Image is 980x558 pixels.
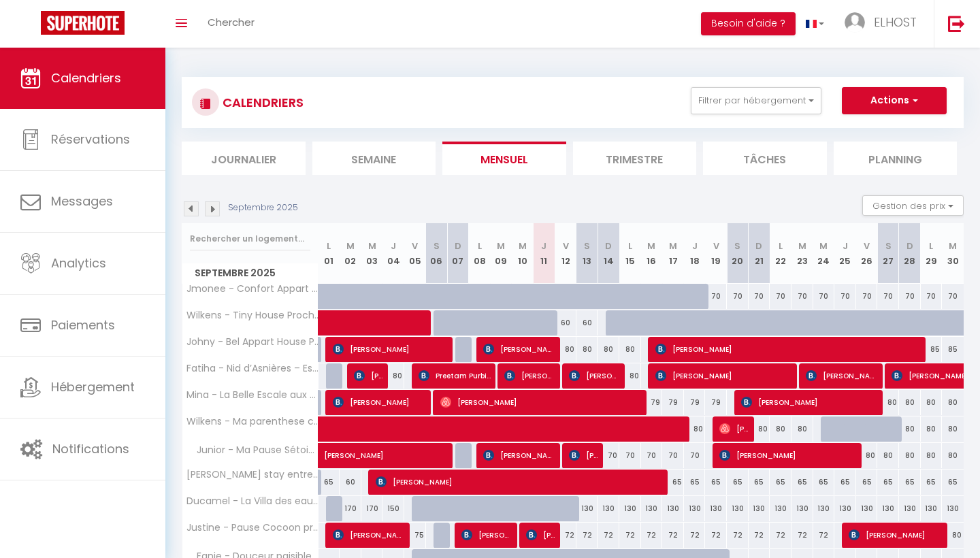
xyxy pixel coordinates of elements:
[576,496,598,521] div: 130
[483,336,556,362] span: [PERSON_NAME]
[727,223,749,284] th: 20
[791,284,813,309] div: 70
[719,442,857,468] span: [PERSON_NAME]
[798,240,806,252] abbr: M
[705,284,727,309] div: 70
[619,523,641,548] div: 72
[182,263,318,283] span: Septembre 2025
[899,390,921,415] div: 80
[598,443,619,468] div: 70
[662,390,684,415] div: 79
[641,523,663,548] div: 72
[813,496,835,521] div: 130
[426,223,448,284] th: 06
[573,142,697,175] li: Trimestre
[856,496,878,521] div: 130
[662,496,684,521] div: 130
[834,223,856,284] th: 25
[749,523,770,548] div: 72
[641,496,663,521] div: 130
[862,195,964,216] button: Gestion des prix
[877,223,899,284] th: 27
[921,223,943,284] th: 29
[942,470,964,495] div: 65
[921,390,943,415] div: 80
[208,15,255,29] span: Chercher
[719,416,749,442] span: [PERSON_NAME]
[598,496,619,521] div: 130
[921,496,943,521] div: 130
[929,240,933,252] abbr: L
[949,240,957,252] abbr: M
[219,87,304,118] h3: CALENDRIERS
[856,470,878,495] div: 65
[662,443,684,468] div: 70
[184,337,321,347] span: Johny - Bel Appart House Proche [GEOGRAPHIC_DATA]
[340,223,361,284] th: 02
[749,223,770,284] th: 21
[455,240,461,252] abbr: D
[490,223,512,284] th: 09
[749,284,770,309] div: 70
[576,337,598,362] div: 80
[899,496,921,521] div: 130
[51,193,113,210] span: Messages
[641,223,663,284] th: 16
[391,240,396,252] abbr: J
[834,496,856,521] div: 130
[51,69,121,86] span: Calendriers
[684,390,706,415] div: 79
[312,142,436,175] li: Semaine
[834,142,958,175] li: Planning
[864,240,870,252] abbr: V
[419,363,491,389] span: Preetam Purbia
[584,240,590,252] abbr: S
[412,240,418,252] abbr: V
[576,310,598,335] div: 60
[41,11,125,35] img: Super Booking
[440,389,644,415] span: [PERSON_NAME]
[512,223,534,284] th: 10
[184,496,321,506] span: Ducamel - La Villa des eaux bleues
[628,240,632,252] abbr: L
[684,523,706,548] div: 72
[569,442,598,468] span: [PERSON_NAME]
[877,443,899,468] div: 80
[184,470,321,480] span: [PERSON_NAME] stay entre la defense & [GEOGRAPHIC_DATA]
[741,389,879,415] span: [PERSON_NAME]
[447,223,469,284] th: 07
[813,223,835,284] th: 24
[333,389,427,415] span: [PERSON_NAME]
[555,523,576,548] div: 72
[469,223,491,284] th: 08
[770,523,791,548] div: 72
[519,240,527,252] abbr: M
[727,496,749,521] div: 130
[921,284,943,309] div: 70
[845,12,865,33] img: ...
[819,240,828,252] abbr: M
[691,87,821,114] button: Filtrer par hébergement
[791,470,813,495] div: 65
[779,240,783,252] abbr: L
[770,223,791,284] th: 22
[641,443,663,468] div: 70
[813,470,835,495] div: 65
[483,442,556,468] span: [PERSON_NAME]
[701,12,796,35] button: Besoin d'aide ?
[899,443,921,468] div: 80
[856,284,878,309] div: 70
[368,240,376,252] abbr: M
[942,284,964,309] div: 70
[899,416,921,442] div: 80
[318,223,340,284] th: 01
[318,443,340,469] a: [PERSON_NAME]
[376,469,666,495] span: [PERSON_NAME]
[791,223,813,284] th: 23
[877,284,899,309] div: 70
[333,522,406,548] span: [PERSON_NAME]
[662,523,684,548] div: 72
[184,416,321,427] span: Wilkens - Ma parenthese confortable à deux pas de [GEOGRAPHIC_DATA]
[51,378,135,395] span: Hébergement
[727,470,749,495] div: 65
